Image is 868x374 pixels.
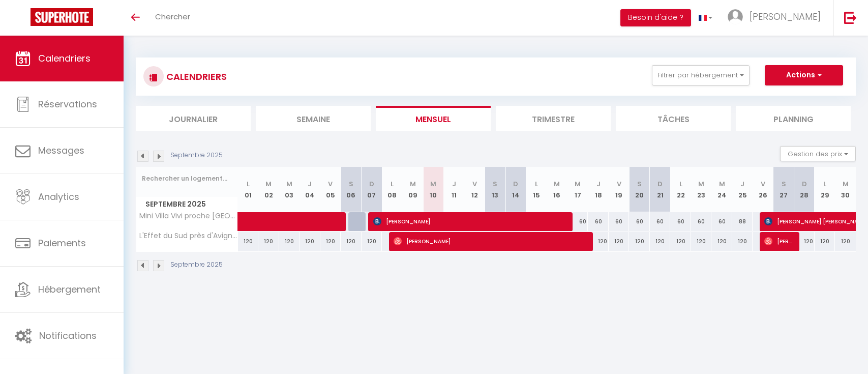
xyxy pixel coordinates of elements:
span: Notifications [39,329,97,342]
li: Tâches [616,106,731,131]
span: Paiements [38,237,86,249]
div: 120 [691,232,712,251]
div: 60 [670,212,691,231]
abbr: M [575,179,581,189]
abbr: L [391,179,394,189]
div: 60 [588,212,609,231]
div: 120 [650,232,671,251]
abbr: L [535,179,538,189]
abbr: D [802,179,807,189]
div: 60 [567,212,588,231]
div: 60 [629,212,650,231]
th: 21 [650,167,671,212]
li: Semaine [256,106,371,131]
p: Septembre 2025 [170,151,223,160]
abbr: M [286,179,292,189]
abbr: V [761,179,765,189]
th: 04 [300,167,320,212]
div: 120 [341,232,362,251]
th: 16 [547,167,567,212]
div: 60 [650,212,671,231]
span: Messages [38,144,84,157]
button: Actions [765,65,843,85]
abbr: D [657,179,663,189]
span: L'Effet du Sud près d'Avignon [138,232,240,240]
span: [PERSON_NAME] [764,232,792,251]
abbr: M [843,179,849,189]
span: Calendriers [38,52,91,65]
th: 17 [567,167,588,212]
th: 30 [835,167,856,212]
abbr: J [452,179,456,189]
th: 26 [753,167,773,212]
div: 120 [732,232,753,251]
span: Mini Villa Vivi proche [GEOGRAPHIC_DATA] [138,212,240,220]
span: Réservations [38,98,97,110]
button: Besoin d'aide ? [620,9,691,26]
li: Mensuel [376,106,491,131]
abbr: V [617,179,621,189]
abbr: J [596,179,601,189]
th: 08 [382,167,403,212]
img: ... [728,9,743,24]
div: 60 [691,212,712,231]
div: 120 [320,232,341,251]
abbr: D [369,179,374,189]
span: [PERSON_NAME] [750,10,821,23]
abbr: S [782,179,786,189]
img: Super Booking [31,8,93,26]
th: 22 [670,167,691,212]
abbr: M [430,179,436,189]
div: 120 [362,232,382,251]
div: 120 [279,232,300,251]
button: Gestion des prix [780,146,856,161]
span: [PERSON_NAME] [394,232,588,251]
abbr: L [247,179,250,189]
li: Journalier [136,106,251,131]
th: 27 [773,167,794,212]
div: 120 [629,232,650,251]
abbr: D [513,179,518,189]
div: 60 [711,212,732,231]
div: 120 [238,232,259,251]
abbr: M [410,179,416,189]
h3: CALENDRIERS [164,65,227,88]
abbr: S [637,179,642,189]
abbr: M [554,179,560,189]
th: 23 [691,167,712,212]
div: 120 [711,232,732,251]
th: 25 [732,167,753,212]
abbr: M [265,179,272,189]
span: Hébergement [38,283,101,296]
th: 28 [794,167,815,212]
th: 06 [341,167,362,212]
div: 120 [670,232,691,251]
abbr: V [472,179,477,189]
button: Filtrer par hébergement [652,65,750,85]
div: 120 [794,232,815,251]
div: 120 [815,232,835,251]
th: 14 [505,167,526,212]
li: Planning [736,106,851,131]
span: Septembre 2025 [136,197,237,212]
th: 01 [238,167,259,212]
th: 15 [526,167,547,212]
th: 29 [815,167,835,212]
th: 11 [444,167,465,212]
abbr: M [698,179,704,189]
abbr: S [493,179,497,189]
abbr: M [719,179,725,189]
input: Rechercher un logement... [142,169,232,188]
div: 60 [609,212,630,231]
abbr: J [308,179,312,189]
th: 12 [464,167,485,212]
div: 120 [835,232,856,251]
abbr: L [823,179,826,189]
abbr: L [679,179,682,189]
th: 24 [711,167,732,212]
div: 88 [732,212,753,231]
th: 13 [485,167,506,212]
li: Trimestre [496,106,611,131]
th: 19 [609,167,630,212]
abbr: S [349,179,353,189]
